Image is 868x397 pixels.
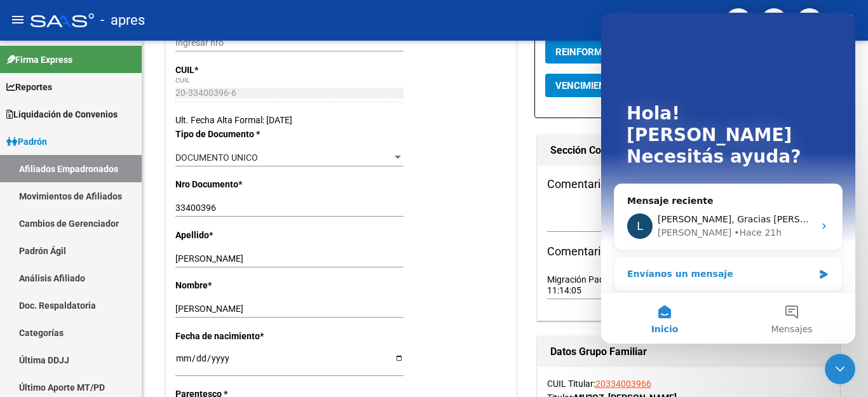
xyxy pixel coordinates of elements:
[601,13,855,344] iframe: Intercom live chat
[6,135,47,149] span: Padrón
[545,40,686,64] button: Reinformar Movimiento
[595,379,651,389] a: 20334003966
[825,354,855,384] iframe: Intercom live chat
[100,6,145,34] span: - apres
[555,46,676,58] span: Reinformar Movimiento
[175,228,275,242] p: Apellido
[175,278,275,292] p: Nombre
[175,127,275,141] p: Tipo de Documento *
[547,175,830,193] h3: Comentarios Obra Social:
[175,63,275,77] p: CUIL
[6,107,118,121] span: Liquidación de Convenios
[550,342,827,362] h1: Datos Grupo Familiar
[175,152,258,163] span: DOCUMENTO UNICO
[547,243,830,260] h3: Comentarios Administrador:
[555,80,637,91] span: Vencimiento PMI
[10,12,25,27] mat-icon: menu
[175,113,506,127] div: Ult. Fecha Alta Formal: [DATE]
[175,177,275,191] p: Nro Documento
[175,329,275,343] p: Fecha de nacimiento
[550,140,827,161] h1: Sección Comentarios
[6,80,52,94] span: Reportes
[545,74,648,97] button: Vencimiento PMI
[6,53,72,67] span: Firma Express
